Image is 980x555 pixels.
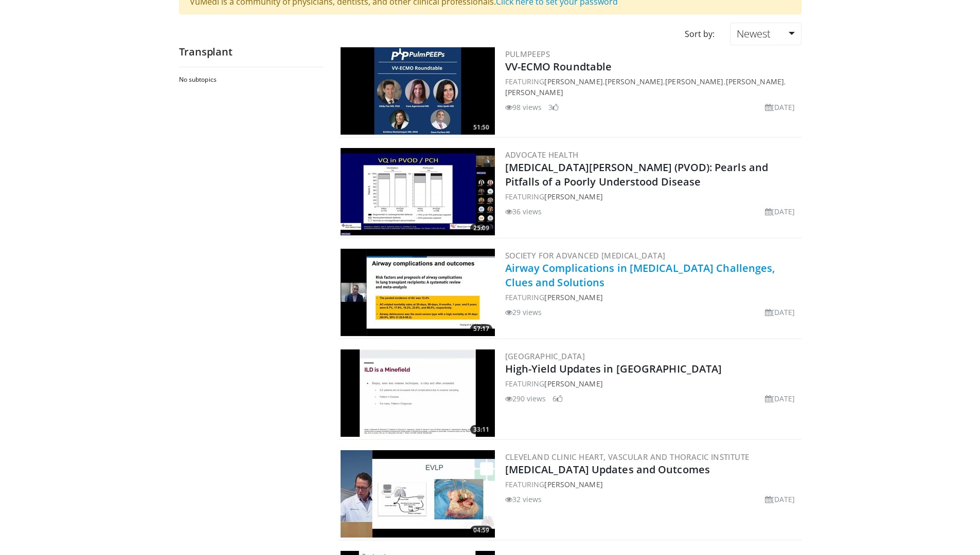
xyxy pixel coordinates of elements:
a: [PERSON_NAME] [544,479,602,489]
div: FEATURING [505,479,799,490]
a: [PERSON_NAME] [665,77,723,86]
a: [PERSON_NAME] [605,77,663,86]
li: 36 views [505,206,542,217]
a: [GEOGRAPHIC_DATA] [505,351,585,361]
a: 51:50 [341,47,495,135]
li: 98 views [505,102,542,113]
li: 6 [553,393,563,404]
div: Sort by: [677,23,722,45]
div: FEATURING , , , , [505,76,799,98]
a: PulmPEEPs [505,49,550,59]
li: 29 views [505,307,542,318]
a: Cleveland Clinic Heart, Vascular and Thoracic Institute [505,452,750,462]
li: [DATE] [765,494,795,505]
div: FEATURING [505,378,799,389]
span: 25:09 [470,224,492,233]
a: [PERSON_NAME] [726,77,784,86]
li: 32 views [505,494,542,505]
li: [DATE] [765,102,795,113]
a: High-Yield Updates in [GEOGRAPHIC_DATA] [505,362,722,376]
img: 7663b177-b206-4e81-98d2-83f6b332dcf7.300x170_q85_crop-smart_upscale.jpg [341,47,495,135]
img: dc9e22a5-f54e-495f-8227-5f5ec5b50306.300x170_q85_crop-smart_upscale.jpg [341,349,495,437]
a: 25:09 [341,148,495,235]
span: 33:11 [470,425,492,434]
a: 57:17 [341,249,495,336]
a: VV-ECMO Roundtable [505,60,612,73]
img: 01e7c6f6-1739-4525-b7e5-680f7245a7f5.300x170_q85_crop-smart_upscale.jpg [341,249,495,336]
a: [MEDICAL_DATA][PERSON_NAME] (PVOD): Pearls and Pitfalls of a Poorly Understood Disease [505,160,769,189]
img: 4bec9d86-6d1e-407c-a3ec-c8e24b8cd69f.300x170_q85_crop-smart_upscale.jpg [341,148,495,235]
a: Advocate Health [505,150,579,160]
a: 33:11 [341,349,495,437]
li: 290 views [505,393,546,404]
span: 04:59 [470,526,492,535]
a: 04:59 [341,450,495,538]
a: [PERSON_NAME] [544,379,602,388]
a: [PERSON_NAME] [544,292,602,302]
li: [DATE] [765,393,795,404]
a: [PERSON_NAME] [544,192,602,201]
span: Newest [737,27,771,41]
a: [MEDICAL_DATA] Updates and Outcomes [505,462,710,476]
a: Newest [730,23,801,45]
a: Airway Complications in [MEDICAL_DATA] Challenges, Clues and Solutions [505,261,775,289]
li: 3 [548,102,559,113]
div: FEATURING [505,292,799,303]
span: 51:50 [470,123,492,132]
span: 57:17 [470,324,492,334]
a: [PERSON_NAME] [505,87,563,97]
h2: No subtopics [179,76,320,84]
a: [PERSON_NAME] [544,77,602,86]
h2: Transplant [179,45,323,59]
li: [DATE] [765,307,795,318]
div: FEATURING [505,191,799,202]
li: [DATE] [765,206,795,217]
a: Society for Advanced [MEDICAL_DATA] [505,250,666,261]
img: 102a7021-6b5d-4672-8374-d3ac33d3e154.300x170_q85_crop-smart_upscale.jpg [341,450,495,538]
